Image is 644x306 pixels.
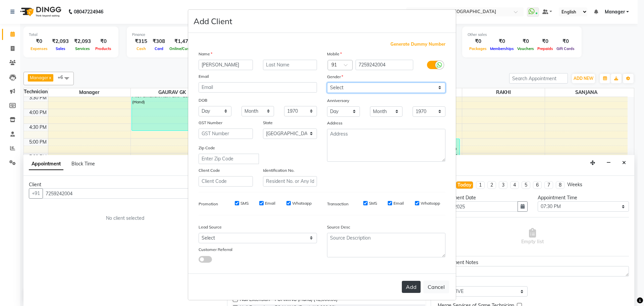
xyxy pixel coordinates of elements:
label: Email [393,200,404,206]
label: GST Number [199,120,222,126]
label: Mobile [327,51,342,57]
label: Gender [327,74,343,80]
label: State [263,120,273,126]
label: Customer Referral [199,247,232,253]
label: Lead Source [199,224,222,230]
input: Resident No. or Any Id [263,176,317,187]
input: GST Number [199,129,253,139]
label: Anniversary [327,98,349,104]
label: Transaction [327,201,348,207]
label: DOB [199,97,207,103]
label: Address [327,120,342,126]
button: Add [402,281,421,293]
input: Mobile [356,60,414,70]
input: Last Name [263,60,317,70]
span: Generate Dummy Number [390,41,445,48]
input: Client Code [199,176,253,187]
label: Zip Code [199,145,215,151]
input: Enter Zip Code [199,154,259,164]
label: Email [265,200,275,206]
label: Name [199,51,212,57]
button: Cancel [423,280,449,293]
label: Identification No. [263,167,294,173]
input: First Name [199,60,253,70]
label: Email [199,73,209,80]
label: Promotion [199,201,218,207]
label: Source Desc [327,224,350,230]
label: SMS [240,200,249,206]
label: SMS [369,200,377,206]
label: Whatsapp [421,200,440,206]
label: Whatsapp [292,200,312,206]
label: Client Code [199,167,220,173]
input: Email [199,82,317,93]
h4: Add Client [194,15,232,27]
